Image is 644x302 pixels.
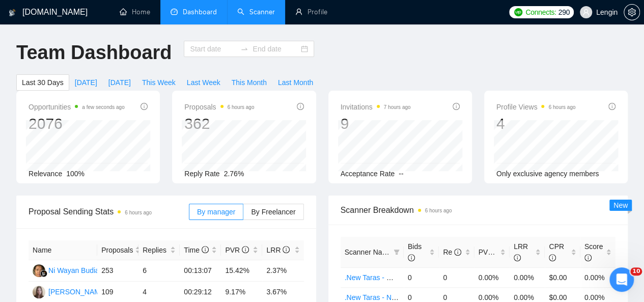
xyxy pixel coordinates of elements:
span: Relevance [29,170,62,178]
img: gigradar-bm.png [40,270,47,277]
span: Scanner Name [345,248,392,256]
span: info-circle [202,246,209,253]
span: Reply Rate [184,170,219,178]
span: Only exclusive agency members [496,170,599,178]
span: info-circle [141,103,148,110]
span: info-circle [453,103,460,110]
span: PVR [479,248,502,256]
button: [DATE] [103,74,136,91]
time: a few seconds ago [82,104,124,110]
span: This Month [232,77,267,88]
a: .New Taras - WordPress with symbols [345,273,464,282]
span: filter [394,249,400,255]
span: Proposals [184,101,254,113]
span: user [582,9,590,16]
a: homeHome [120,8,150,16]
span: info-circle [283,246,290,253]
td: 253 [97,260,138,282]
th: Replies [138,240,180,260]
a: userProfile [295,8,327,16]
div: 4 [496,114,576,133]
span: info-circle [495,249,502,256]
td: 0.00% [474,267,510,287]
span: Connects: [525,7,556,18]
a: searchScanner [237,8,275,16]
button: This Week [136,74,181,91]
span: filter [391,244,402,260]
td: 2.37% [262,260,303,282]
span: Scanner Breakdown [341,204,616,216]
a: setting [624,8,640,16]
span: Last Week [187,77,220,88]
span: info-circle [584,254,592,261]
span: dashboard [171,8,178,15]
th: Proposals [97,240,138,260]
span: info-circle [608,103,615,110]
span: LRR [266,246,290,254]
button: Last Week [181,74,226,91]
button: setting [624,4,640,20]
img: upwork-logo.png [514,8,522,16]
button: Last 30 Days [16,74,69,91]
span: info-circle [514,254,521,261]
span: 10 [630,267,642,276]
span: 100% [66,170,85,178]
td: $0.00 [545,267,580,287]
div: [PERSON_NAME] [48,286,107,297]
span: Profile Views [496,101,576,113]
div: 9 [341,114,411,133]
span: Bids [408,242,422,262]
span: Proposal Sending Stats [29,205,189,218]
span: -- [399,170,403,178]
span: swap-right [240,45,248,53]
span: [DATE] [75,77,97,88]
div: 362 [184,114,254,133]
h1: Team Dashboard [16,41,172,65]
div: Ni Wayan Budiarti [48,265,105,276]
span: LRR [514,242,528,262]
span: Dashboard [183,8,217,16]
span: Last 30 Days [22,77,64,88]
time: 6 hours ago [425,208,452,213]
span: New [613,201,628,209]
span: Proposals [101,244,133,256]
iframe: Intercom live chat [609,267,634,292]
img: NB [33,286,45,298]
span: [DATE] [108,77,131,88]
span: PVR [225,246,249,254]
span: info-circle [297,103,304,110]
span: Score [584,242,603,262]
span: CPR [549,242,564,262]
span: This Week [142,77,176,88]
button: This Month [226,74,272,91]
span: Replies [143,244,168,256]
a: NWNi Wayan Budiarti [33,266,105,274]
span: Invitations [341,101,411,113]
span: info-circle [454,249,461,256]
img: NW [33,264,45,277]
span: Last Month [278,77,313,88]
div: 2076 [29,114,125,133]
span: to [240,45,248,53]
span: info-circle [242,246,249,253]
button: Last Month [272,74,319,91]
span: setting [624,8,639,16]
time: 6 hours ago [125,210,152,215]
img: logo [9,5,16,21]
span: Acceptance Rate [341,170,395,178]
a: NB[PERSON_NAME] [33,287,107,295]
span: Opportunities [29,101,125,113]
span: By Freelancer [251,208,295,216]
span: info-circle [549,254,556,261]
span: By manager [197,208,235,216]
th: Name [29,240,97,260]
span: Re [443,248,461,256]
td: 0.00% [580,267,615,287]
span: 290 [558,7,569,18]
span: info-circle [408,254,415,261]
a: .New Taras - NodeJS with symbols [345,293,455,301]
td: 0 [439,267,474,287]
td: 15.42% [221,260,262,282]
time: 7 hours ago [384,104,411,110]
time: 6 hours ago [548,104,575,110]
